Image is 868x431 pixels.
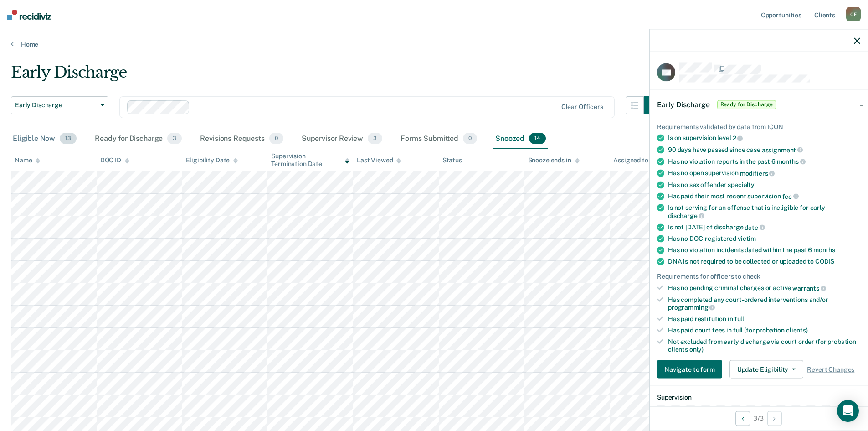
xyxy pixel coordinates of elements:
[668,212,704,219] span: discharge
[786,327,808,334] span: clients)
[198,129,285,149] div: Revisions Requests
[668,258,860,265] div: DNA is not required to be collected or uploaded to
[734,315,744,322] span: full
[60,133,77,145] span: 13
[745,223,765,231] span: date
[7,10,51,20] img: Recidiviz
[100,156,129,164] div: DOC ID
[357,156,401,164] div: Last Viewed
[650,90,868,119] div: Early DischargeReady for Discharge
[668,192,860,200] div: Has paid their most recent supervision
[167,133,182,145] span: 3
[657,100,710,109] span: Early Discharge
[11,63,662,89] div: Early Discharge
[668,338,860,353] div: Not excluded from early discharge via court order (for probation clients
[668,146,860,154] div: 90 days have passed since case
[668,235,860,243] div: Has no DOC-registered
[15,101,97,109] span: Early Discharge
[740,170,775,177] span: modifiers
[668,157,860,166] div: Has no violation reports in the past 6
[837,400,859,422] div: Open Intercom Messenger
[657,360,726,379] a: Navigate to form link
[463,133,477,145] span: 0
[668,223,860,231] div: Is not [DATE] of discharge
[368,133,382,145] span: 3
[668,304,715,311] span: programming
[657,360,722,379] button: Navigate to form
[668,246,860,254] div: Has no violation incidents dated within the past 6
[668,204,860,219] div: Is not serving for an offense that is ineligible for early
[729,360,803,379] button: Update Eligibility
[782,192,799,200] span: fee
[269,133,283,145] span: 0
[846,7,861,21] div: C F
[93,129,184,149] div: Ready for Discharge
[300,129,385,149] div: Supervisor Review
[668,169,860,177] div: Has no open supervision
[15,156,40,164] div: Name
[657,394,860,401] dt: Supervision
[735,411,750,426] button: Previous Opportunity
[11,129,78,149] div: Eligible Now
[813,246,835,254] span: months
[442,156,462,164] div: Status
[668,181,860,188] div: Has no sex offender
[738,235,756,242] span: victim
[271,152,349,168] div: Supervision Termination Date
[762,146,803,153] span: assignment
[689,345,704,353] span: only)
[668,327,860,334] div: Has paid court fees in full (for probation
[668,284,860,292] div: Has no pending criminal charges or active
[650,406,868,430] div: 3 / 3
[657,273,860,280] div: Requirements for officers to check
[668,134,860,142] div: Is on supervision level
[733,135,743,142] span: 2
[657,123,860,130] div: Requirements validated by data from ICON
[529,133,546,145] span: 14
[613,156,656,164] div: Assigned to
[186,156,238,164] div: Eligibility Date
[815,258,834,265] span: CODIS
[399,129,479,149] div: Forms Submitted
[668,315,860,323] div: Has paid restitution in
[792,285,826,292] span: warrants
[777,158,806,165] span: months
[728,181,755,188] span: specialty
[11,40,857,48] a: Home
[767,411,782,426] button: Next Opportunity
[528,156,580,164] div: Snooze ends in
[561,103,603,111] div: Clear officers
[668,296,860,311] div: Has completed any court-ordered interventions and/or
[493,129,548,149] div: Snoozed
[717,100,776,109] span: Ready for Discharge
[807,366,854,374] span: Revert Changes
